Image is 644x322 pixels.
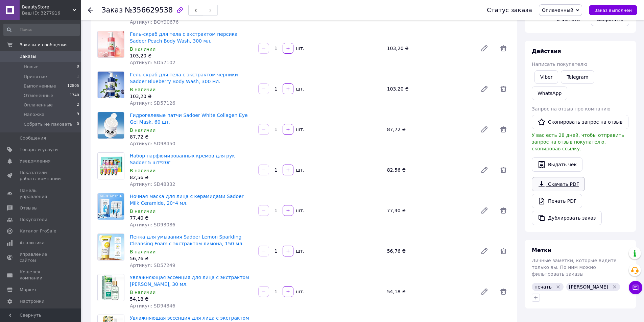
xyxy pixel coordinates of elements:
[24,83,56,89] span: Выполненные
[294,167,305,173] div: шт.
[294,288,305,295] div: шт.
[77,102,79,108] span: 2
[532,157,582,172] button: Выдать чек
[77,64,79,70] span: 0
[130,113,248,125] a: Гидрогелевые патчи Sadoer White Collagen Eye Gel Mask, 60 шт.
[98,72,124,98] img: Гель-скраб для тела с экстрактом черники Sadoer Blueberry Body Wash, 300 мл.
[130,46,156,52] span: В наличии
[532,86,567,100] a: WhatsApp
[130,174,253,181] div: 82,56 ₴
[24,121,72,127] span: Собрать не паковать
[294,126,305,133] div: шт.
[532,115,628,129] button: Скопировать запрос на отзыв
[24,64,39,70] span: Новые
[22,10,81,16] div: Ваш ID: 3277916
[478,244,491,258] a: Редактировать
[384,44,475,53] div: 103,20 ₴
[478,285,491,298] a: Редактировать
[294,248,305,254] div: шт.
[98,193,124,220] img: Ночная маска для лица с керамидами Sadoer Milk Ceramide, 20*4 мл.
[478,82,491,96] a: Редактировать
[534,70,558,84] a: Viber
[497,204,510,217] span: Удалить
[130,234,244,246] a: Пенка для умывания Sadoer Lemon Sparkling Cleansing Foam с экстрактом лимона, 150 мл.
[532,258,617,277] span: Личные заметки, которые видите только вы. По ним можно фильтровать заказы
[24,74,47,80] span: Принятые
[384,246,475,256] div: 56,76 ₴
[294,85,305,92] div: шт.
[20,251,63,264] span: Управление сайтом
[497,163,510,177] span: Удалить
[532,132,624,151] span: У вас есть 28 дней, чтобы отправить запрос на отзыв покупателю, скопировав ссылку.
[130,181,175,187] span: Артикул: SD48332
[20,269,63,281] span: Кошелек компании
[130,19,178,25] span: Артикул: BQY90676
[384,125,475,134] div: 87,72 ₴
[98,274,124,301] img: Увлажняющая эссенция для лица с экстрактом алоэ вера Sadoer, 30 мл.
[497,42,510,55] span: Удалить
[130,72,238,84] a: Гель-скраб для тела с экстрактом черники Sadoer Blueberry Body Wash, 300 мл.
[532,48,561,54] span: Действия
[130,303,175,308] span: Артикул: SD94846
[487,7,532,14] div: Статус заказа
[612,284,617,290] svg: Удалить метку
[589,5,637,15] button: Заказ выполнен
[22,4,73,10] span: BeautyStore
[20,240,45,246] span: Аналитика
[20,287,37,293] span: Маркет
[294,207,305,214] div: шт.
[77,74,79,80] span: 1
[130,127,156,133] span: В наличии
[20,158,50,164] span: Уведомления
[130,275,249,287] a: Увлажняющая эссенция для лица с экстрактом [PERSON_NAME], 30 мл.
[77,121,79,127] span: 0
[20,170,63,182] span: Показатели работы компании
[561,70,594,84] a: Telegram
[532,211,602,225] button: Дублировать заказ
[478,204,491,217] a: Редактировать
[130,60,175,65] span: Артикул: SD57102
[130,87,156,92] span: В наличии
[20,147,58,153] span: Товары и услуги
[24,93,53,99] span: Отмененные
[130,208,156,214] span: В наличии
[130,215,253,221] div: 77,40 ₴
[497,123,510,136] span: Удалить
[532,247,551,253] span: Метки
[20,53,36,59] span: Заказы
[67,83,79,89] span: 12805
[130,153,235,165] a: Набор парфюмированных кремов для рук Sadoer 5 шт*20г
[384,84,475,94] div: 103,20 ₴
[497,82,510,96] span: Удалить
[130,263,175,268] span: Артикул: SD57249
[98,112,124,139] img: Гидрогелевые патчи Sadoer White Collagen Eye Gel Mask, 60 шт.
[478,123,491,136] a: Редактировать
[88,7,93,14] div: Вернуться назад
[130,222,175,227] span: Артикул: SD93086
[478,163,491,177] a: Редактировать
[130,194,243,206] a: Ночная маска для лица с керамидами Sadoer Milk Ceramide, 20*4 мл.
[98,31,124,57] img: Гель-скраб для тела с экстрактом персика Sadoer Peach Body Wash, 300 мл.
[130,141,175,146] span: Артикул: SD98450
[24,112,45,118] span: Наложка
[130,31,238,44] a: Гель-скраб для тела с экстрактом персика Sadoer Peach Body Wash, 300 мл.
[532,106,611,112] span: Запрос на отзыв про компанию
[24,102,53,108] span: Оплаченные
[384,287,475,296] div: 54,18 ₴
[101,6,123,14] span: Заказ
[20,217,47,223] span: Покупатели
[20,205,38,211] span: Отзывы
[70,93,79,99] span: 1740
[20,228,56,234] span: Каталог ProSale
[130,52,253,59] div: 103,20 ₴
[130,168,156,173] span: В наличии
[130,100,175,106] span: Артикул: SD57126
[384,206,475,215] div: 77,40 ₴
[569,284,608,290] span: [PERSON_NAME]
[130,255,253,262] div: 56,76 ₴
[534,284,552,290] span: печать
[532,194,582,208] a: Печать PDF
[125,6,173,14] span: №356629538
[532,177,585,191] a: Скачать PDF
[20,188,63,200] span: Панель управления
